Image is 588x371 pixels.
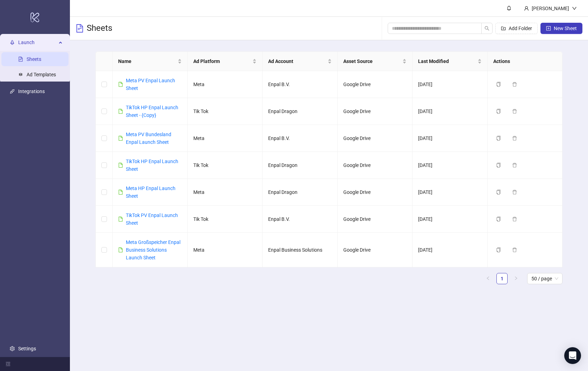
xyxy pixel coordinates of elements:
[188,179,263,206] td: Meta
[118,190,123,195] span: file
[497,273,507,284] a: 1
[10,40,15,45] span: rocket
[118,82,123,87] span: file
[118,217,123,222] span: file
[413,206,488,233] td: [DATE]
[527,273,562,284] div: Page Size
[338,71,413,98] td: Google Drive
[338,179,413,206] td: Google Drive
[188,98,263,125] td: Tik Tok
[413,71,488,98] td: [DATE]
[482,273,494,284] button: left
[338,233,413,267] td: Google Drive
[496,82,501,87] span: copy
[263,233,338,267] td: Enpal Business Solutions
[413,98,488,125] td: [DATE]
[512,247,517,252] span: delete
[512,190,517,195] span: delete
[413,233,488,267] td: [DATE]
[338,98,413,125] td: Google Drive
[18,346,36,351] a: Settings
[509,26,532,31] span: Add Folder
[512,109,517,114] span: delete
[263,98,338,125] td: Enpal Dragon
[76,24,84,33] span: file-text
[263,179,338,206] td: Enpal Dragon
[496,247,501,252] span: copy
[87,23,112,34] h3: Sheets
[413,179,488,206] td: [DATE]
[338,152,413,179] td: Google Drive
[126,159,178,172] a: TikTok HP Enpal Launch Sheet
[512,217,517,222] span: delete
[118,57,176,65] span: Name
[413,52,488,71] th: Last Modified
[263,71,338,98] td: Enpal B.V.
[495,23,538,34] button: Add Folder
[496,217,501,222] span: copy
[413,152,488,179] td: [DATE]
[564,347,581,364] div: Open Intercom Messenger
[188,71,263,98] td: Meta
[496,273,508,284] li: 1
[507,6,511,10] span: bell
[540,23,582,34] button: New Sheet
[501,26,506,31] span: folder-add
[496,109,501,114] span: copy
[531,273,558,284] span: 50 / page
[485,26,489,31] span: search
[18,89,45,94] a: Integrations
[572,6,577,11] span: down
[118,109,123,114] span: file
[488,52,563,71] th: Actions
[512,82,517,87] span: delete
[118,163,123,168] span: file
[113,52,188,71] th: Name
[126,78,175,91] a: Meta PV Enpal Launch Sheet
[27,57,41,62] a: Sheets
[6,362,10,366] span: menu-fold
[512,163,517,168] span: delete
[418,57,476,65] span: Last Modified
[263,152,338,179] td: Enpal Dragon
[263,125,338,152] td: Enpal B.V.
[510,273,522,284] button: right
[512,136,517,141] span: delete
[126,212,178,226] a: TikTok PV Enpal Launch Sheet
[546,26,551,31] span: plus-square
[486,276,490,280] span: left
[482,273,494,284] li: Previous Page
[514,276,518,280] span: right
[338,125,413,152] td: Google Drive
[496,163,501,168] span: copy
[18,36,57,50] span: Launch
[343,57,401,65] span: Asset Source
[118,247,123,252] span: file
[496,136,501,141] span: copy
[529,5,572,12] div: [PERSON_NAME]
[338,206,413,233] td: Google Drive
[118,136,123,141] span: file
[268,57,326,65] span: Ad Account
[193,57,251,65] span: Ad Platform
[188,125,263,152] td: Meta
[510,273,522,284] li: Next Page
[188,206,263,233] td: Tik Tok
[126,132,171,145] a: Meta PV Bundesland Enpal Launch Sheet
[338,52,413,71] th: Asset Source
[496,190,501,195] span: copy
[188,233,263,267] td: Meta
[188,52,263,71] th: Ad Platform
[413,125,488,152] td: [DATE]
[188,152,263,179] td: Tik Tok
[126,185,175,199] a: Meta HP Enpal Launch Sheet
[263,206,338,233] td: Enpal B.V.
[524,6,529,11] span: user
[263,52,338,71] th: Ad Account
[554,26,577,31] span: New Sheet
[126,105,178,118] a: TikTok HP Enpal Launch Sheet - {Copy}
[27,72,56,78] a: Ad Templates
[126,239,180,260] a: Meta Großspeicher Enpal Business Solutions Launch Sheet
